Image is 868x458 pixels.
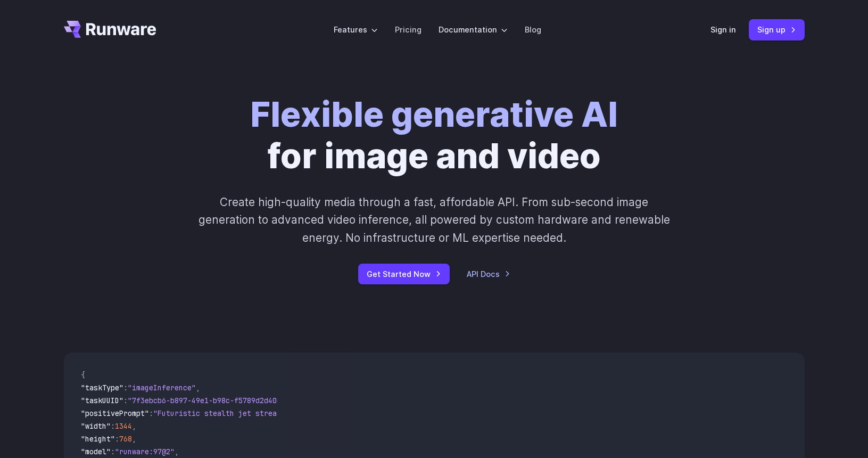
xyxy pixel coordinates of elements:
[358,264,450,284] a: Get Started Now
[153,408,541,418] span: "Futuristic stealth jet streaking through a neon-lit cityscape with glowing purple exhaust"
[334,23,378,36] label: Features
[123,396,128,405] span: :
[749,19,805,40] a: Sign up
[111,447,115,456] span: :
[81,447,111,456] span: "model"
[395,23,421,36] a: Pricing
[81,434,115,444] span: "height"
[119,434,132,444] span: 768
[81,396,123,405] span: "taskUUID"
[175,447,179,456] span: ,
[81,383,123,392] span: "taskType"
[250,94,618,176] h1: for image and video
[132,421,136,431] span: ,
[250,93,618,135] strong: Flexible generative AI
[115,421,132,431] span: 1344
[115,434,119,444] span: :
[439,23,508,36] label: Documentation
[149,408,153,418] span: :
[64,21,156,38] a: Go to /
[81,421,111,431] span: "width"
[128,383,196,392] span: "imageInference"
[710,23,736,36] a: Sign in
[128,396,290,405] span: "7f3ebcb6-b897-49e1-b98c-f5789d2d40d7"
[196,383,200,392] span: ,
[115,447,175,456] span: "runware:97@2"
[132,434,136,444] span: ,
[111,421,115,431] span: :
[467,268,510,280] a: API Docs
[81,370,85,380] span: {
[81,408,149,418] span: "positivePrompt"
[123,383,128,392] span: :
[197,193,671,247] p: Create high-quality media through a fast, affordable API. From sub-second image generation to adv...
[525,23,541,36] a: Blog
